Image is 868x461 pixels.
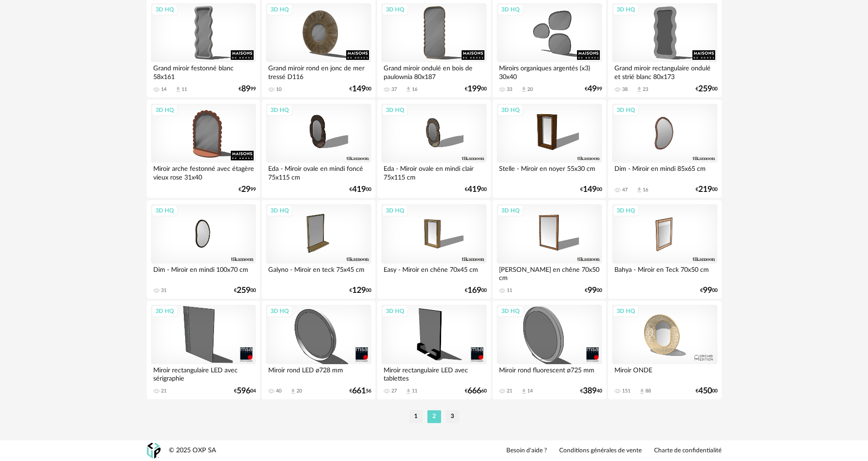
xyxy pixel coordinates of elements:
div: 37 [391,86,397,93]
div: Stelle - Miroir en noyer 55x30 cm [497,163,602,181]
div: € 00 [234,287,256,294]
div: 3D HQ [613,104,639,116]
div: Easy - Miroir en chêne 70x45 cm [381,264,486,282]
a: 3D HQ Bahya - Miroir en Teck 70x50 cm €9900 [608,200,721,299]
a: Besoin d'aide ? [506,447,547,455]
span: 661 [352,388,366,394]
div: Grand miroir rond en jonc de mer tressé D116 [266,62,371,80]
div: € 00 [585,287,602,294]
div: 21 [161,388,166,394]
div: Miroir rectangulaire LED avec tablettes [381,364,486,382]
div: 47 [622,187,628,193]
div: 40 [276,388,281,394]
span: 666 [468,388,481,394]
div: 23 [643,86,648,93]
span: 389 [583,388,597,394]
span: Download icon [520,86,527,93]
div: 33 [507,86,512,93]
a: 3D HQ Galyno - Miroir en teck 75x45 cm €12900 [262,200,375,299]
div: 151 [622,388,630,394]
div: 3D HQ [382,4,408,16]
div: 3D HQ [266,305,293,317]
div: Grand miroir ondulé en bois de paulownia 80x187 [381,62,486,80]
div: 21 [507,388,512,394]
div: 31 [161,287,166,294]
div: 3D HQ [613,205,639,217]
span: 99 [703,287,712,294]
a: 3D HQ Miroir arche festonné avec étagère vieux rose 31x40 €2999 [147,100,260,198]
div: Miroir ONDE [612,364,717,382]
div: Bahya - Miroir en Teck 70x50 cm [612,264,717,282]
a: 3D HQ Dim - Miroir en mindi 100x70 cm 31 €25900 [147,200,260,299]
a: 3D HQ [PERSON_NAME] en chêne 70x50 cm 11 €9900 [493,200,606,299]
span: Download icon [520,388,527,395]
a: 3D HQ Miroir ONDE 151 Download icon 88 €45000 [608,301,721,399]
li: 1 [409,410,423,423]
span: 129 [352,287,366,294]
span: 419 [468,186,481,193]
div: € 00 [349,186,371,193]
div: 27 [391,388,397,394]
div: Grand miroir festonné blanc 58x161 [151,62,256,80]
div: 11 [507,287,512,294]
span: 219 [698,186,712,193]
div: € 99 [239,186,256,193]
a: 3D HQ Dim - Miroir en mindi 85x65 cm 47 Download icon 16 €21900 [608,100,721,198]
div: € 00 [465,287,487,294]
div: € 00 [465,186,487,193]
div: 3D HQ [497,4,524,16]
div: Dim - Miroir en mindi 100x70 cm [151,264,256,282]
span: 259 [237,287,250,294]
div: 3D HQ [151,305,178,317]
span: 49 [587,86,597,92]
span: 89 [241,86,250,92]
div: 3D HQ [266,104,293,116]
span: 149 [583,186,597,193]
div: Miroir rectangulaire LED avec sérigraphie [151,364,256,382]
a: Charte de confidentialité [654,447,722,455]
span: 169 [468,287,481,294]
div: 38 [622,86,628,93]
li: 2 [427,410,441,423]
div: Eda - Miroir ovale en mindi clair 75x115 cm [381,163,486,181]
div: 3D HQ [497,205,524,217]
div: 20 [296,388,302,394]
div: Grand miroir rectangulaire ondulé et strié blanc 80x173 [612,62,717,80]
div: [PERSON_NAME] en chêne 70x50 cm [497,264,602,282]
div: € 00 [465,86,487,92]
div: 3D HQ [497,104,524,116]
div: 11 [412,388,417,394]
div: 11 [182,86,187,93]
span: Download icon [636,86,643,93]
div: € 00 [580,186,602,193]
div: Galyno - Miroir en teck 75x45 cm [266,264,371,282]
span: 259 [698,86,712,92]
span: 29 [241,186,250,193]
span: 596 [237,388,250,394]
div: 20 [527,86,533,93]
a: 3D HQ Eda - Miroir ovale en mindi clair 75x115 cm €41900 [377,100,490,198]
div: 3D HQ [151,104,178,116]
div: 3D HQ [613,305,639,317]
div: 3D HQ [266,4,293,16]
a: 3D HQ Miroir rectangulaire LED avec sérigraphie 21 €59604 [147,301,260,399]
div: 3D HQ [382,104,408,116]
div: 16 [643,187,648,193]
div: € 60 [465,388,487,394]
div: € 99 [239,86,256,92]
a: 3D HQ Easy - Miroir en chêne 70x45 cm €16900 [377,200,490,299]
div: 88 [645,388,651,394]
span: Download icon [290,388,296,395]
span: 419 [352,186,366,193]
a: 3D HQ Eda - Miroir ovale en mindi foncé 75x115 cm €41900 [262,100,375,198]
div: € 04 [234,388,256,394]
div: 3D HQ [497,305,524,317]
div: 14 [527,388,533,394]
div: € 00 [349,86,371,92]
div: 3D HQ [613,4,639,16]
span: 199 [468,86,481,92]
div: € 99 [585,86,602,92]
div: Miroir rond fluorescent ø725 mm [497,364,602,382]
div: Miroirs organiques argentés (x3) 30x40 [497,62,602,80]
div: € 00 [349,287,371,294]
